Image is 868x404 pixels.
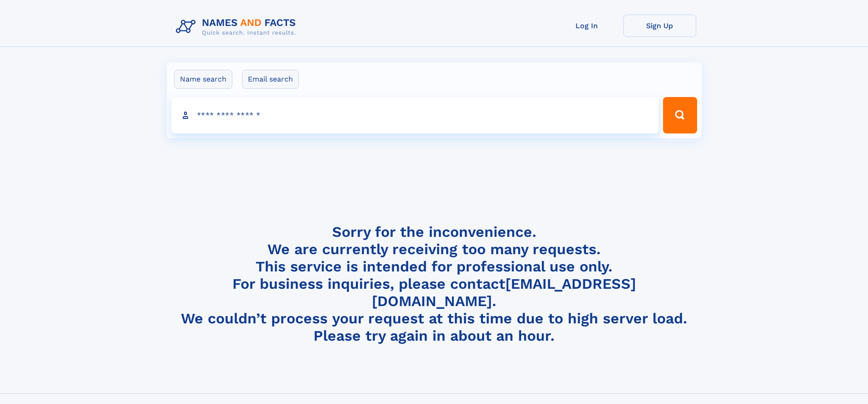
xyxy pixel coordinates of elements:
[623,15,696,37] a: Sign Up
[372,275,636,310] a: [EMAIL_ADDRESS][DOMAIN_NAME]
[171,97,659,133] input: search input
[172,15,303,39] img: Logo Names and Facts
[242,70,299,89] label: Email search
[172,223,696,345] h4: Sorry for the inconvenience. We are currently receiving too many requests. This service is intend...
[174,70,232,89] label: Name search
[663,97,697,133] button: Search Button
[550,15,623,37] a: Log In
